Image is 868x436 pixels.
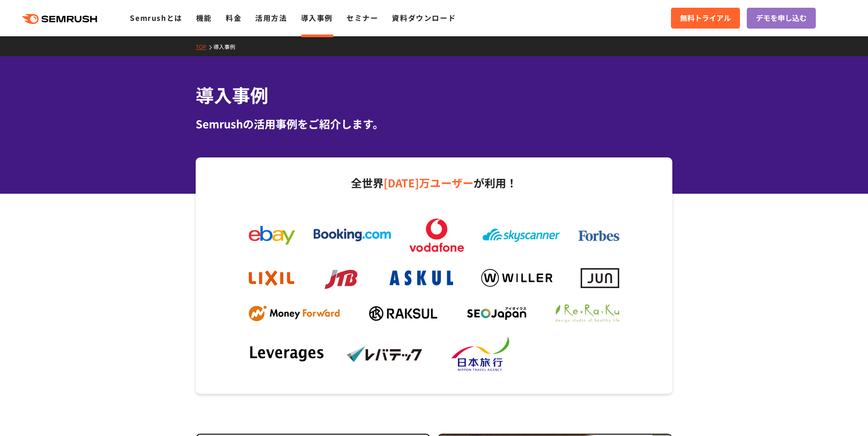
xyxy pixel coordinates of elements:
p: 全世界 が利用！ [240,173,628,192]
img: jtb [322,265,361,291]
img: jun [581,268,619,288]
a: セミナー [346,12,378,23]
a: Semrushとは [130,12,182,23]
img: mf [249,306,340,322]
h1: 導入事例 [196,82,672,108]
a: 活用方法 [255,12,287,23]
img: willer [481,269,552,287]
a: デモを申し込む [747,8,816,29]
img: nta [444,336,522,372]
img: seojapan [467,307,526,320]
a: 料金 [226,12,242,23]
img: lixil [249,270,294,286]
span: [DATE]万ユーザー [384,175,473,191]
img: skyscanner [483,229,560,242]
a: TOP [196,43,213,50]
img: leverages [249,345,326,363]
a: 無料トライアル [671,8,740,29]
img: levtech [346,346,424,363]
a: 資料ダウンロード [392,12,456,23]
img: raksul [369,306,437,321]
img: vodafone [409,219,464,252]
div: Semrushの活用事例をご紹介します。 [196,116,672,132]
img: booking [314,229,391,241]
span: 無料トライアル [680,12,731,24]
span: デモを申し込む [756,12,807,24]
a: 導入事例 [301,12,333,23]
img: forbes [578,230,619,241]
img: dummy [542,345,619,364]
img: ebay [249,226,295,245]
img: askul [390,270,453,285]
a: 機能 [196,12,212,23]
a: 導入事例 [213,43,242,50]
img: ReRaKu [556,304,619,323]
